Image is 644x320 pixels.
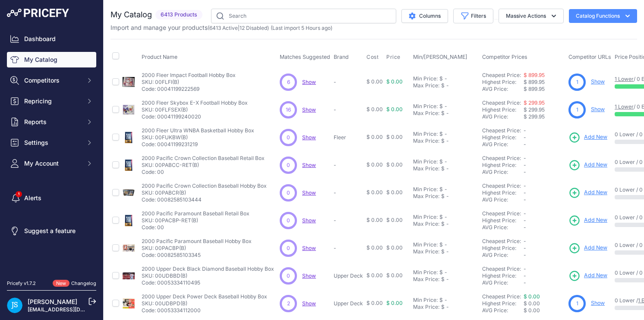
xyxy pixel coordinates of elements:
[24,118,81,126] span: Reports
[302,300,316,307] a: Show
[482,279,524,286] div: AVG Price:
[386,189,403,195] span: $ 0.00
[271,25,332,31] span: (Last import 5 Hours ago)
[142,252,252,259] p: Code: 00082585103345
[443,131,447,138] div: -
[287,300,290,307] span: 2
[110,9,152,21] h2: My Catalog
[7,280,36,287] div: Pricefy v1.7.2
[413,241,438,248] div: Min Price:
[287,134,290,141] span: 0
[142,266,274,272] p: 2000 Upper Deck Black Diamond Baseball Hobby Box
[7,31,96,269] nav: Sidebar
[142,196,267,203] p: Code: 00082585103444
[441,110,445,117] div: $
[591,78,605,85] a: Show
[142,86,236,93] p: Code: 00041199222569
[287,78,290,86] span: 6
[482,127,521,134] a: Cheapest Price:
[110,23,332,32] p: Import and manage your products
[568,242,607,254] a: Add New
[302,106,316,113] a: Show
[524,293,540,300] a: $ 0.00
[482,245,524,252] div: Highest Price:
[302,189,316,196] span: Show
[524,86,565,93] div: $ 899.95
[524,162,526,168] span: -
[445,193,449,200] div: -
[439,269,443,276] div: $
[524,238,526,244] span: -
[482,99,521,106] a: Cheapest Price:
[302,272,316,279] span: Show
[334,106,363,113] p: -
[413,75,438,82] div: Min Price:
[142,127,254,134] p: 2000 Fleer Ultra WNBA Basketball Hobby Box
[439,241,443,248] div: $
[302,162,316,168] a: Show
[482,293,521,300] a: Cheapest Price:
[524,182,526,189] span: -
[142,134,254,141] p: SKU: 00FUKBW(B)
[482,79,524,86] div: Highest Price:
[482,224,524,231] div: AVG Price:
[366,189,383,195] span: $ 0.00
[334,189,363,196] p: -
[524,300,540,307] span: $ 0.00
[386,54,401,61] span: Price
[482,252,524,259] div: AVG Price:
[366,161,383,168] span: $ 0.00
[142,106,248,113] p: SKU: 00FLFSEX(B)
[524,127,526,134] span: -
[591,300,605,306] a: Show
[413,103,438,110] div: Min Price:
[142,79,236,86] p: SKU: 00FLFI(B)
[439,186,443,193] div: $
[524,252,526,258] span: -
[443,269,447,276] div: -
[142,162,265,169] p: SKU: 00PABCC-RET(B)
[334,272,363,279] p: Upper Deck
[53,280,69,287] span: New
[524,141,526,147] span: -
[142,238,252,245] p: 2000 Pacific Paramount Baseball Hobby Box
[524,272,526,279] span: -
[287,189,290,197] span: 0
[443,214,447,221] div: -
[524,224,526,230] span: -
[7,52,96,67] a: My Catalog
[445,138,449,144] div: -
[413,221,439,227] div: Max Price:
[524,106,545,113] span: $ 299.95
[482,54,527,60] span: Competitor Prices
[584,189,607,197] span: Add New
[482,196,524,203] div: AVG Price:
[334,54,349,60] span: Brand
[7,73,96,88] button: Competitors
[240,25,267,31] a: 12 Disabled
[142,141,254,148] p: Code: 00041199231219
[584,272,607,280] span: Add New
[482,300,524,307] div: Highest Price:
[413,82,439,89] div: Max Price:
[334,162,363,169] p: -
[482,189,524,196] div: Highest Price:
[302,79,316,85] a: Show
[386,272,403,278] span: $ 0.00
[413,193,439,200] div: Max Price:
[334,245,363,252] p: -
[499,9,564,23] button: Massive Actions
[334,217,363,224] p: -
[524,266,526,272] span: -
[386,106,403,112] span: $ 0.00
[576,106,578,114] span: 1
[443,241,447,248] div: -
[7,9,69,17] img: Pricefy Logo
[524,279,526,286] span: -
[211,9,396,23] input: Search
[443,103,447,110] div: -
[142,279,274,286] p: Code: 00053334110495
[524,134,526,141] span: -
[443,297,447,304] div: -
